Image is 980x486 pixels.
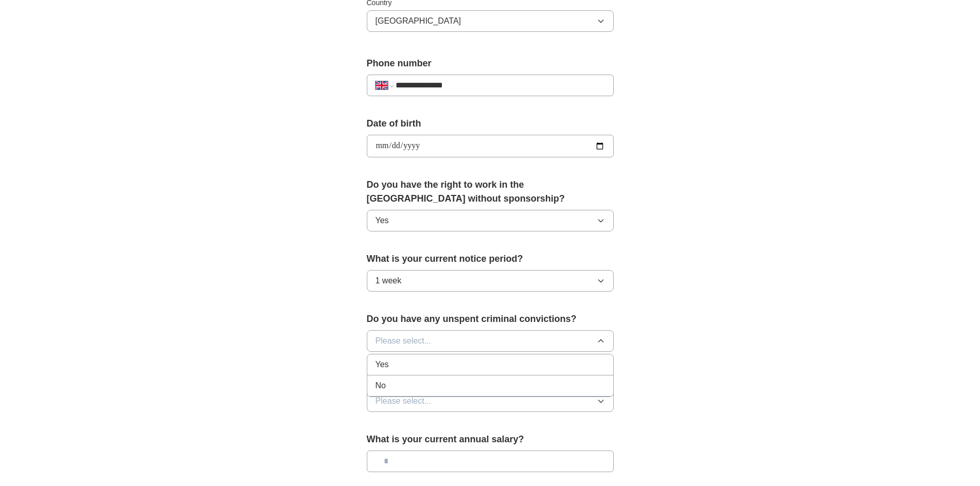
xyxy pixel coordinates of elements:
button: Yes [367,210,614,231]
label: Do you have any unspent criminal convictions? [367,312,614,326]
label: What is your current notice period? [367,252,614,266]
label: Phone number [367,57,614,70]
span: [GEOGRAPHIC_DATA] [376,15,461,27]
span: No [376,380,386,392]
button: 1 week [367,270,614,292]
span: 1 week [376,275,402,287]
label: Date of birth [367,117,614,131]
label: What is your current annual salary? [367,433,614,446]
span: Please select... [376,395,432,407]
button: [GEOGRAPHIC_DATA] [367,10,614,32]
label: Do you have the right to work in the [GEOGRAPHIC_DATA] without sponsorship? [367,178,614,206]
button: Please select... [367,390,614,412]
span: Please select... [376,335,432,347]
span: Yes [376,214,389,227]
button: Please select... [367,330,614,352]
span: Yes [376,358,389,371]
